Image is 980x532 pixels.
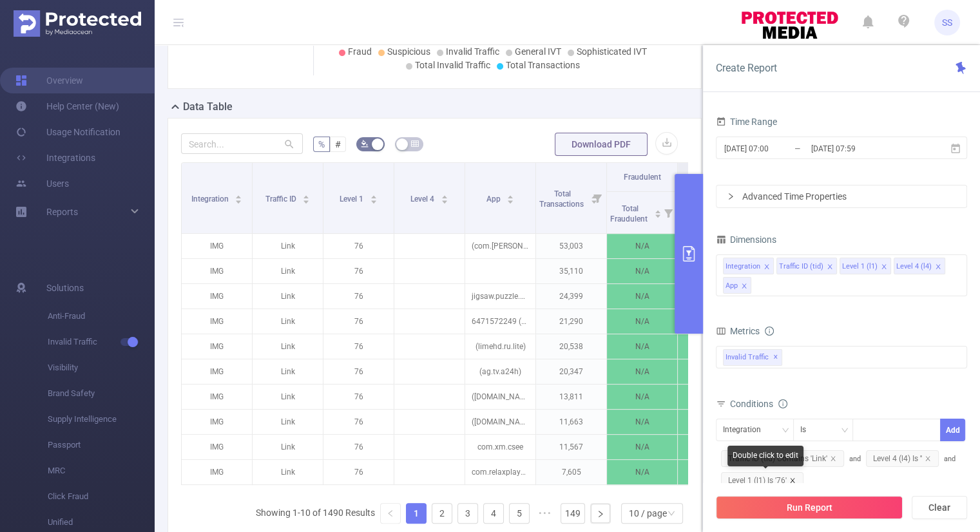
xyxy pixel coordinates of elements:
[506,60,580,70] span: Total Transactions
[486,195,503,204] span: App
[406,503,427,524] li: 1
[465,334,535,359] p: (limehd.ru.lite)
[253,385,323,409] p: Link
[441,193,448,197] i: icon: caret-up
[778,399,787,408] i: icon: info-circle
[741,283,747,290] i: icon: close
[191,195,231,204] span: Integration
[265,195,298,204] span: Traffic ID
[607,234,677,258] p: N/A
[721,450,844,467] span: Traffic ID (tid) Contains 'Link'
[507,193,514,197] i: icon: caret-up
[721,472,803,489] span: Level 1 (l1) Is '76'
[182,259,252,283] p: IMG
[827,263,833,271] i: icon: close
[253,359,323,384] p: Link
[14,10,141,37] img: Protected Media
[800,419,815,441] div: Is
[561,504,584,523] a: 149
[323,435,394,459] p: 76
[340,195,365,204] span: Level 1
[536,410,606,434] p: 11,663
[810,140,914,157] input: End date
[46,275,84,301] span: Solutions
[323,259,394,283] p: 76
[716,117,777,127] span: Time Range
[536,460,606,484] p: 7,605
[380,503,401,524] li: Previous Page
[607,334,677,359] p: N/A
[727,446,803,466] div: Double click to edit
[510,504,529,523] a: 5
[335,139,341,149] span: #
[509,503,530,524] li: 5
[607,284,677,309] p: N/A
[607,359,677,384] p: N/A
[370,198,377,202] i: icon: caret-down
[765,327,774,336] i: icon: info-circle
[253,259,323,283] p: Link
[764,263,770,271] i: icon: close
[629,504,667,523] div: 10 / page
[48,432,155,458] span: Passport
[323,410,394,434] p: 76
[678,435,748,459] p: N/A
[183,99,233,115] h2: Data Table
[515,46,561,57] span: General IVT
[323,359,394,384] p: 76
[590,503,611,524] li: Next Page
[253,410,323,434] p: Link
[465,460,535,484] p: com.relaxplayers.appplayer
[654,208,662,216] div: Sort
[323,334,394,359] p: 76
[507,198,514,202] i: icon: caret-down
[253,435,323,459] p: Link
[607,259,677,283] p: N/A
[610,204,649,223] span: Total Fraudulent
[894,258,945,274] li: Level 4 (l4)
[182,309,252,334] p: IMG
[723,349,782,366] span: Invalid Traffic
[607,309,677,334] p: N/A
[607,385,677,409] p: N/A
[432,504,452,523] a: 2
[253,234,323,258] p: Link
[323,284,394,309] p: 76
[46,199,78,225] a: Reports
[48,484,155,509] span: Click Fraud
[716,455,956,485] span: and
[607,435,677,459] p: N/A
[678,460,748,484] p: N/A
[15,119,120,145] a: Usage Notification
[182,410,252,434] p: IMG
[716,496,903,519] button: Run Report
[446,46,499,57] span: Invalid Traffic
[773,350,778,365] span: ✕
[484,504,503,523] a: 4
[716,62,777,74] span: Create Report
[348,46,372,57] span: Fraud
[716,234,776,245] span: Dimensions
[779,258,823,275] div: Traffic ID (tid)
[536,334,606,359] p: 20,538
[789,477,796,484] i: icon: close
[303,198,310,202] i: icon: caret-down
[607,460,677,484] p: N/A
[323,234,394,258] p: 76
[182,234,252,258] p: IMG
[725,278,738,294] div: App
[830,455,836,462] i: icon: close
[235,198,242,202] i: icon: caret-down
[506,193,514,201] div: Sort
[483,503,504,524] li: 4
[678,359,748,384] p: N/A
[48,303,155,329] span: Anti-Fraud
[678,334,748,359] p: N/A
[235,193,242,201] div: Sort
[535,503,555,524] li: Next 5 Pages
[723,419,770,441] div: Integration
[302,193,310,201] div: Sort
[411,140,419,147] i: icon: table
[896,258,932,275] div: Level 4 (l4)
[727,193,735,200] i: icon: right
